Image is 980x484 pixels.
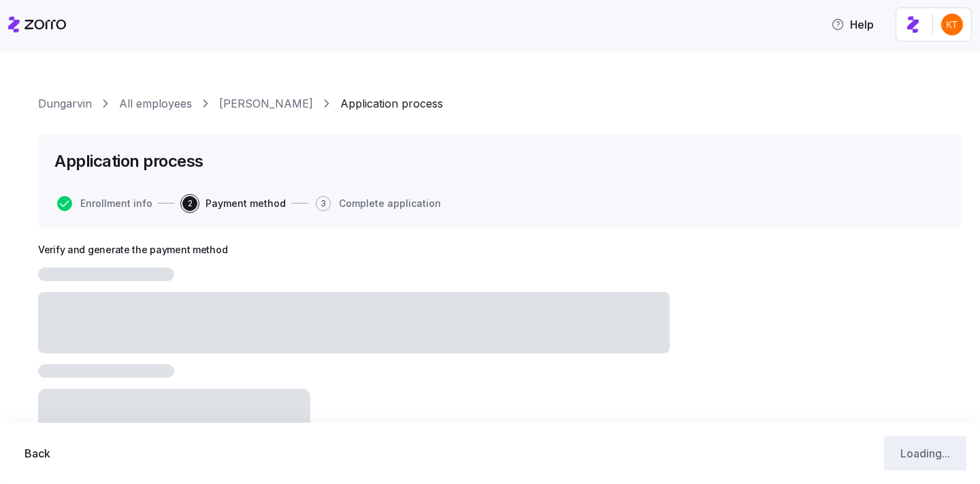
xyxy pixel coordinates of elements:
[831,16,874,33] span: Help
[941,14,963,35] img: aad2ddc74cf02b1998d54877cdc71599
[38,95,92,112] a: Dungarvin
[38,244,670,257] h2: Verify and generate the payment method
[119,95,192,112] a: All employees
[182,196,286,211] button: 2Payment method
[14,436,61,470] button: Back
[180,196,286,211] a: 2Payment method
[54,150,203,172] h1: Application process
[340,95,443,112] a: Application process
[316,196,441,211] button: 3Complete application
[900,445,950,462] span: Loading...
[316,196,331,211] span: 3
[24,445,50,462] span: Back
[820,11,885,38] button: Help
[57,196,152,211] button: Enrollment info
[206,199,286,208] span: Payment method
[313,196,441,211] a: 3Complete application
[219,95,313,112] a: [PERSON_NAME]
[80,199,152,208] span: Enrollment info
[182,196,197,211] span: 2
[339,199,441,208] span: Complete application
[54,196,152,211] a: Enrollment info
[884,436,966,470] button: Loading...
